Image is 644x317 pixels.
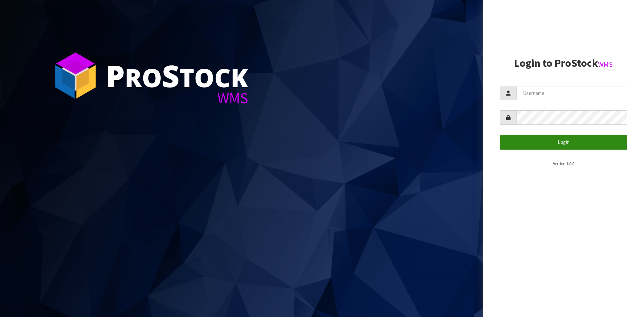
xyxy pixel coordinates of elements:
[553,161,574,166] small: Version 1.0.0
[106,60,248,91] div: ro tock
[106,91,248,106] div: WMS
[500,135,627,149] button: Login
[517,86,627,100] input: Username
[162,55,179,96] span: S
[50,50,101,101] img: ProStock Cube
[598,60,613,69] small: WMS
[500,57,627,69] h2: Login to ProStock
[106,55,125,96] span: P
